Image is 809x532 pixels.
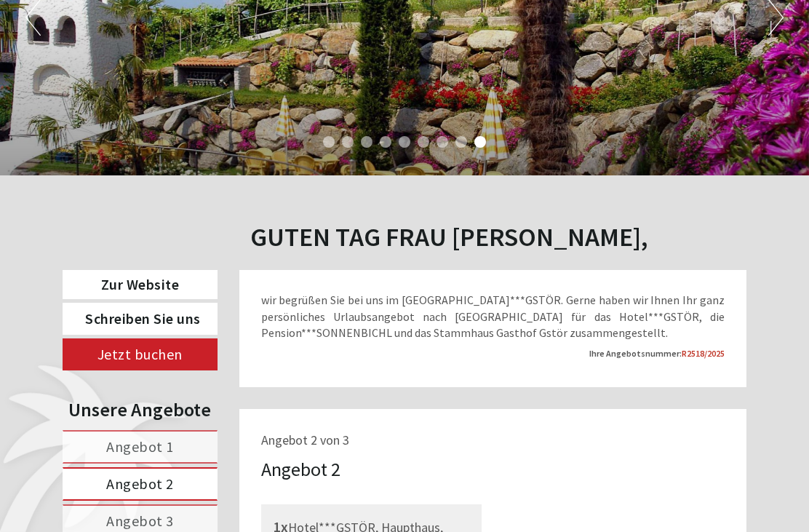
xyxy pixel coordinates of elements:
div: Unsere Angebote [63,396,218,423]
small: 15:13 [22,71,224,81]
span: R2518/2025 [682,348,725,359]
span: Angebot 1 [106,437,174,456]
button: Senden [370,377,464,409]
a: Schreiben Sie uns [63,303,218,335]
span: Angebot 3 [106,512,174,530]
p: wir begrüßen Sie bei uns im [GEOGRAPHIC_DATA]***GSTÖR. Gerne haben wir Ihnen Ihr ganz persönliche... [261,292,725,342]
a: Jetzt buchen [63,338,218,370]
a: Zur Website [63,270,218,300]
div: PALMENGARTEN Hotel GSTÖR [22,42,224,54]
div: Guten Tag, wie können wir Ihnen helfen? [11,39,231,84]
span: Angebot 2 von 3 [261,432,349,448]
strong: Ihre Angebotsnummer: [589,348,725,359]
div: [DATE] [206,11,258,36]
div: Angebot 2 [261,456,340,483]
span: Angebot 2 [106,475,174,493]
h1: Guten Tag Frau [PERSON_NAME], [250,223,648,252]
